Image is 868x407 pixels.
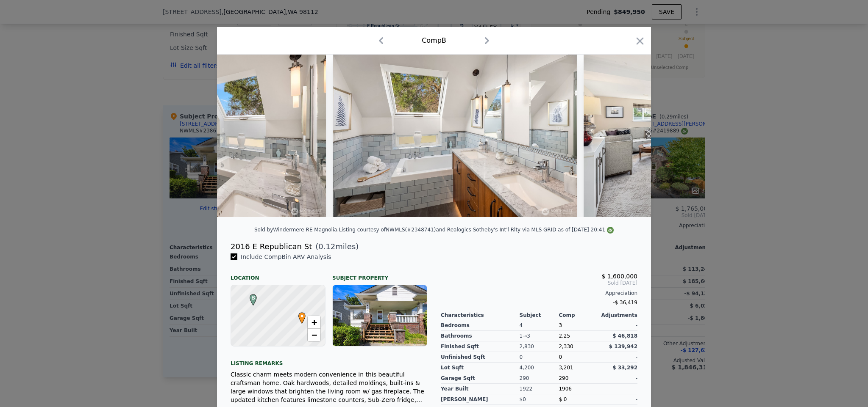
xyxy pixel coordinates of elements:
[441,394,520,405] div: [PERSON_NAME]
[559,375,568,381] span: 290
[559,354,562,360] span: 0
[312,330,317,340] span: −
[231,370,427,404] div: Classic charm meets modern convenience in this beautiful craftsman home. Oak hardwoods, detailed ...
[237,253,334,260] span: Include Comp B in ARV Analysis
[231,353,427,367] div: Listing remarks
[559,344,573,349] span: 2,330
[612,333,637,339] span: $ 46,818
[520,352,559,363] div: 0
[441,312,520,319] div: Characteristics
[584,55,828,217] img: Property Img
[613,300,637,305] span: -$ 36,419
[254,227,339,233] div: Sold by Windermere RE Magnolia .
[441,363,520,373] div: Lot Sqft
[248,294,253,299] div: B
[231,268,325,281] div: Location
[520,320,559,331] div: 4
[559,312,598,319] div: Comp
[520,331,559,341] div: 1 → 3
[520,312,559,319] div: Subject
[607,227,614,234] img: NWMLS Logo
[441,352,520,363] div: Unfinished Sqft
[598,312,637,319] div: Adjustments
[601,273,637,280] span: $ 1,600,000
[559,322,562,328] span: 3
[441,384,520,394] div: Year Built
[422,36,446,46] div: Comp B
[559,331,598,341] div: 2.25
[598,373,637,384] div: -
[559,365,573,371] span: 3,201
[248,294,259,302] span: B
[332,268,427,281] div: Subject Property
[520,394,559,405] div: $0
[231,241,312,253] div: 2016 E Republican St
[296,310,308,322] span: •
[520,341,559,352] div: 2,830
[441,320,520,331] div: Bedrooms
[520,363,559,373] div: 4,200
[609,344,637,349] span: $ 139,942
[318,242,335,251] span: 0.12
[520,373,559,384] div: 290
[441,331,520,341] div: Bathrooms
[598,320,637,331] div: -
[441,341,520,352] div: Finished Sqft
[441,373,520,384] div: Garage Sqft
[598,394,637,405] div: -
[559,396,567,402] span: $ 0
[333,55,577,217] img: Property Img
[441,290,637,297] div: Appreciation
[612,365,637,371] span: $ 33,292
[296,312,301,317] div: •
[520,384,559,394] div: 1922
[559,384,598,394] div: 1906
[598,352,637,363] div: -
[308,316,320,329] a: Zoom in
[312,317,317,327] span: +
[308,329,320,341] a: Zoom out
[598,384,637,394] div: -
[312,241,359,253] span: ( miles)
[339,227,614,233] div: Listing courtesy of NWMLS (#2348741) and Realogics Sotheby's Int'l Rlty via MLS GRID as of [DATE]...
[441,280,637,286] span: Sold [DATE]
